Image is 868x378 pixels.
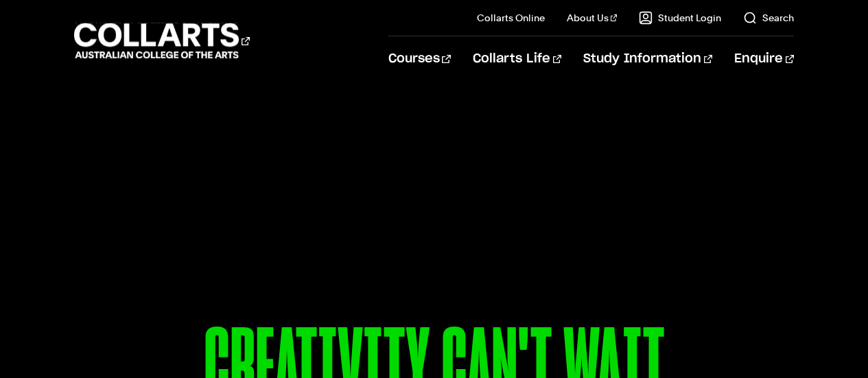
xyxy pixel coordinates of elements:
[583,36,712,82] a: Study Information
[388,36,451,82] a: Courses
[639,11,721,25] a: Student Login
[743,11,794,25] a: Search
[734,36,794,82] a: Enquire
[473,36,561,82] a: Collarts Life
[74,21,250,60] div: Go to homepage
[477,11,545,25] a: Collarts Online
[567,11,618,25] a: About Us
